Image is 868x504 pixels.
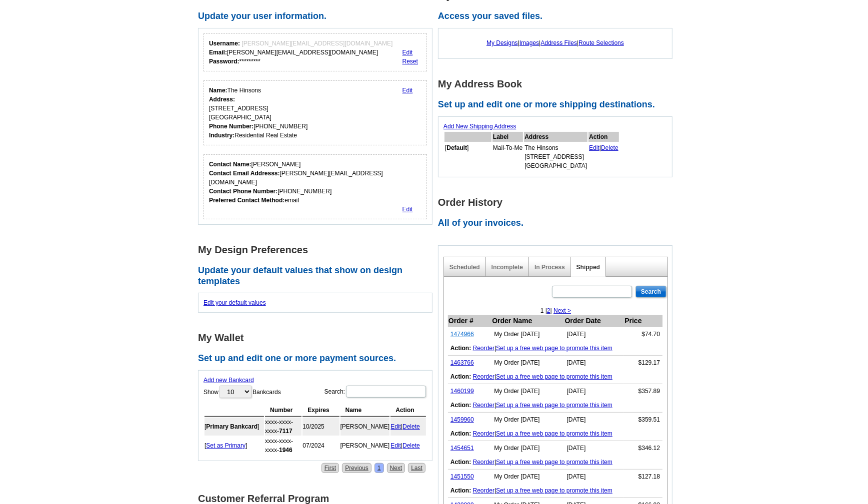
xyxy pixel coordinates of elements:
[390,437,426,455] td: |
[473,459,494,466] a: Reorder
[209,170,280,177] strong: Contact Email Addresss:
[198,265,438,287] h2: Update your default values that show on design templates
[635,286,666,298] input: Search
[496,373,612,380] a: Set up a free web page to promote this item
[564,441,624,456] td: [DATE]
[302,418,339,436] td: 10/2025
[340,418,390,436] td: [PERSON_NAME]
[601,144,618,151] a: Delete
[279,447,292,454] strong: 1946
[302,404,339,417] th: Expires
[374,463,384,473] a: 1
[198,245,438,255] h1: My Design Preferences
[624,384,662,399] td: $357.89
[342,463,371,473] a: Previous
[449,264,480,271] a: Scheduled
[219,386,251,398] select: ShowBankcards
[450,416,474,423] a: 1459960
[203,33,427,71] div: Your login information.
[340,404,390,417] th: Name
[564,384,624,399] td: [DATE]
[438,79,678,89] h1: My Address Book
[204,437,264,455] td: [ ]
[534,264,565,271] a: In Process
[438,218,678,229] h2: All of your invoices.
[486,39,518,46] a: My Designs
[491,441,564,456] td: My Order [DATE]
[588,132,619,142] th: Action
[402,58,418,65] a: Reset
[450,473,474,480] a: 1451550
[408,463,425,473] a: Last
[496,487,612,494] a: Set up a free web page to promote this item
[588,143,619,171] td: |
[443,123,516,130] a: Add New Shipping Address
[492,132,523,142] th: Label
[524,143,587,171] td: The Hinsons [STREET_ADDRESS] [GEOGRAPHIC_DATA]
[448,315,491,327] th: Order #
[496,459,612,466] a: Set up a free web page to promote this item
[624,413,662,427] td: $359.51
[624,470,662,484] td: $127.18
[450,459,471,466] b: Action:
[209,86,307,140] div: The Hinsons [STREET_ADDRESS] [GEOGRAPHIC_DATA] [PHONE_NUMBER] Residential Real Estate
[448,398,662,413] td: |
[564,356,624,370] td: [DATE]
[321,463,339,473] a: First
[473,487,494,494] a: Reorder
[402,49,413,56] a: Edit
[203,299,266,306] a: Edit your default values
[491,315,564,327] th: Order Name
[402,442,420,449] a: Delete
[491,327,564,342] td: My Order [DATE]
[564,327,624,342] td: [DATE]
[206,423,257,430] b: Primary Bankcard
[198,494,438,504] h1: Customer Referral Program
[553,307,571,314] a: Next >
[438,197,678,208] h1: Order History
[279,428,292,435] strong: 7117
[450,402,471,409] b: Action:
[492,143,523,171] td: Mail-To-Me
[209,188,277,195] strong: Contact Phone Number:
[265,404,301,417] th: Number
[209,96,235,103] strong: Address:
[209,123,253,130] strong: Phone Number:
[450,345,471,352] b: Action:
[324,385,427,399] label: Search:
[624,441,662,456] td: $346.12
[444,306,667,315] div: 1 | |
[473,345,494,352] a: Reorder
[450,388,474,395] a: 1460199
[448,341,662,356] td: |
[446,144,467,151] b: Default
[473,402,494,409] a: Reorder
[346,386,426,398] input: Search:
[473,430,494,437] a: Reorder
[491,470,564,484] td: My Order [DATE]
[578,39,624,46] a: Route Selections
[448,455,662,470] td: |
[448,370,662,384] td: |
[444,143,491,171] td: [ ]
[473,373,494,380] a: Reorder
[209,58,239,65] strong: Password:
[524,132,587,142] th: Address
[491,356,564,370] td: My Order [DATE]
[540,39,577,46] a: Address Files
[624,356,662,370] td: $129.17
[209,39,392,66] div: [PERSON_NAME][EMAIL_ADDRESS][DOMAIN_NAME] *********
[203,154,427,219] div: Who should we contact regarding order issues?
[564,315,624,327] th: Order Date
[209,87,227,94] strong: Name:
[340,437,390,455] td: [PERSON_NAME]
[438,11,678,22] h2: Access your saved files.
[496,430,612,437] a: Set up a free web page to promote this item
[576,264,600,271] a: Shipped
[491,264,523,271] a: Incomplete
[209,49,227,56] strong: Email:
[402,206,413,213] a: Edit
[450,331,474,338] a: 1474966
[496,345,612,352] a: Set up a free web page to promote this item
[203,80,427,145] div: Your personal details.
